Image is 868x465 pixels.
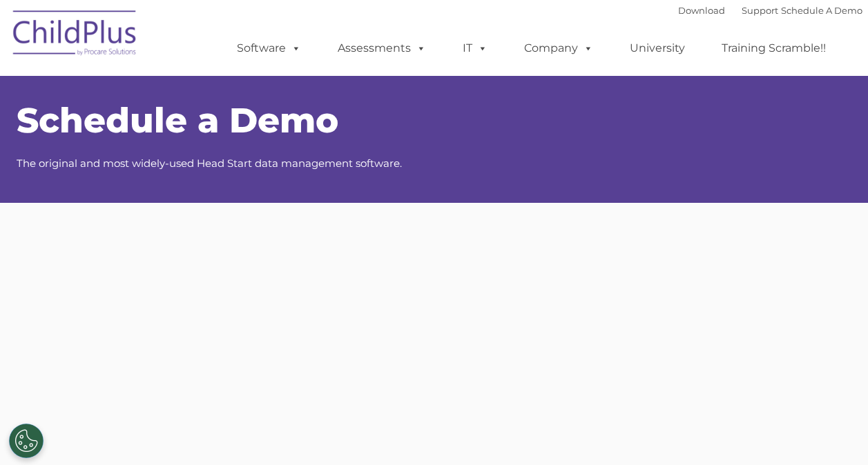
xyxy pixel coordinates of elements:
[9,424,44,458] button: Cookies Settings
[678,5,862,16] font: |
[708,34,840,62] a: Training Scramble!!
[678,5,725,16] a: Download
[510,34,607,62] a: Company
[17,99,338,141] span: Schedule a Demo
[324,34,440,62] a: Assessments
[6,1,144,70] img: ChildPlus by Procare Solutions
[616,34,699,62] a: University
[449,34,501,62] a: IT
[223,34,315,62] a: Software
[781,5,862,16] a: Schedule A Demo
[17,157,402,170] span: The original and most widely-used Head Start data management software.
[742,5,778,16] a: Support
